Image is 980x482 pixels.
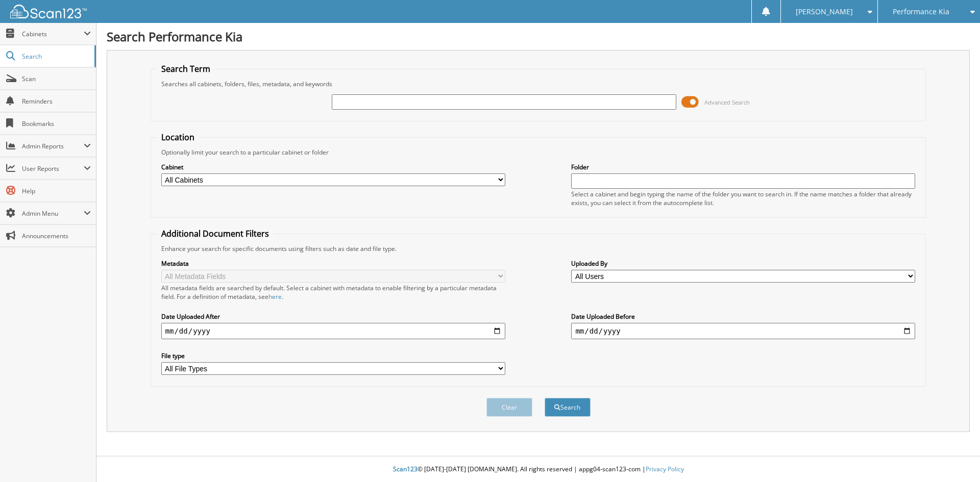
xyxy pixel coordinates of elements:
input: end [571,323,915,339]
label: Date Uploaded Before [571,312,915,321]
span: Help [22,187,91,195]
h1: Search Performance Kia [107,28,970,45]
legend: Additional Document Filters [156,228,274,239]
div: Enhance your search for specific documents using filters such as date and file type. [156,244,921,253]
div: Select a cabinet and begin typing the name of the folder you want to search in. If the name match... [571,190,915,207]
legend: Search Term [156,63,215,74]
iframe: Chat Widget [929,433,980,482]
input: start [161,323,505,339]
span: User Reports [22,164,84,173]
a: here [268,292,282,301]
legend: Location [156,132,200,143]
label: Uploaded By [571,259,915,268]
div: All metadata fields are searched by default. Select a cabinet with metadata to enable filtering b... [161,284,505,301]
span: Announcements [22,232,91,240]
label: Cabinet [161,163,505,171]
span: [PERSON_NAME] [796,9,853,15]
span: Reminders [22,97,91,106]
div: © [DATE]-[DATE] [DOMAIN_NAME]. All rights reserved | appg04-scan123-com | [96,457,980,482]
span: Scan123 [393,465,418,473]
label: Date Uploaded After [161,312,505,321]
a: Privacy Policy [646,465,684,473]
div: Searches all cabinets, folders, files, metadata, and keywords [156,80,921,88]
span: Admin Menu [22,209,84,218]
span: Admin Reports [22,142,84,150]
label: File type [161,351,505,360]
label: Folder [571,163,915,171]
span: Scan [22,74,91,83]
span: Cabinets [22,30,84,38]
span: Performance Kia [893,9,949,15]
img: scan123-logo-white.svg [10,5,87,18]
button: Clear [486,398,532,417]
span: Bookmarks [22,119,91,128]
div: Optionally limit your search to a particular cabinet or folder [156,148,921,157]
span: Advanced Search [704,98,750,106]
label: Metadata [161,259,505,268]
span: Search [22,52,89,61]
button: Search [545,398,591,417]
